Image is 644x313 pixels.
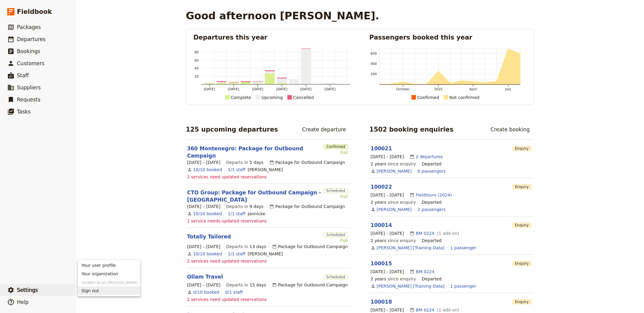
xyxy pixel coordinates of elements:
[17,109,31,115] span: Tasks
[187,233,231,240] a: Totally Tailored
[324,238,348,244] div: Full
[17,85,41,91] span: Suppliers
[370,52,377,56] tspan: 600
[324,144,348,149] span: Confirmed
[416,192,452,198] a: Fieldtours (2024)
[416,307,434,313] a: BM 0224
[324,188,348,193] span: Scheduled
[418,206,446,212] a: View the passengers for this booking
[249,283,266,287] span: 15 days
[371,269,404,275] span: [DATE] – [DATE]
[78,286,140,295] button: Sign out of jeff+amazing@fieldbooksoftware.com
[17,60,44,66] span: Customers
[377,168,412,174] a: [PERSON_NAME]
[82,262,116,268] span: Your user profile
[204,87,215,91] tspan: [DATE]
[187,258,267,264] span: 2 services need updated reservations
[269,203,345,209] div: Package for Outbound Campaign
[416,269,434,275] a: BM 0224
[249,244,266,249] span: 13 days
[187,244,221,250] span: [DATE] – [DATE]
[78,261,140,270] a: Your user profile
[418,168,446,174] a: View the passengers for this booking
[187,159,221,165] span: [DATE] – [DATE]
[194,75,199,78] tspan: 20
[469,87,477,91] tspan: April
[487,124,534,135] a: Create booking
[186,10,380,22] h1: Good afternoon [PERSON_NAME].
[377,283,445,289] a: [PERSON_NAME] [Training Data]
[249,160,263,165] span: 5 days
[249,204,263,209] span: 9 days
[226,282,266,288] span: Departs in
[513,261,531,266] span: Enquiry
[370,33,526,42] h2: Passengers booked this year
[187,174,267,180] span: 2 services need updated reservations
[225,289,243,295] a: 0/1 staff
[248,251,283,257] span: Clive Paget
[272,282,348,288] div: Package for Outbound Campaign
[450,283,476,289] a: View the passengers for this booking
[371,276,386,281] span: 2 years
[324,87,335,91] tspan: [DATE]
[371,299,392,305] a: 100018
[505,87,511,91] tspan: July
[17,299,29,305] span: Help
[324,275,348,279] span: Scheduled
[17,7,52,16] span: Fieldbook
[436,230,459,236] span: ( 1 add-on )
[371,260,392,267] a: 100015
[78,278,140,285] h3: Signed in as [PERSON_NAME]
[226,244,266,250] span: Departs in
[422,161,442,167] div: Departed
[193,211,222,217] a: View the bookings for this departure
[371,161,416,167] span: since enquiry
[17,24,41,30] span: Packages
[422,276,442,282] div: Departed
[371,200,386,205] span: 2 years
[377,206,412,212] a: [PERSON_NAME]
[422,199,442,205] div: Departed
[17,72,29,78] span: Staff
[371,154,404,160] span: [DATE] – [DATE]
[17,287,38,293] span: Settings
[252,87,263,91] tspan: [DATE]
[194,50,199,54] tspan: 80
[187,282,221,288] span: [DATE] – [DATE]
[193,167,222,173] a: View the bookings for this departure
[513,299,531,304] span: Enquiry
[187,218,267,224] span: 1 service needs updated reservations
[371,184,392,190] a: 100022
[371,307,404,313] span: [DATE] – [DATE]
[276,87,287,91] tspan: [DATE]
[416,154,443,160] a: 2 departures
[17,97,40,103] span: Requests
[371,276,416,282] span: since enquiry
[226,159,263,165] span: Departs in
[228,167,245,173] a: 1/1 staff
[370,125,454,134] h2: 1502 booking enquiries
[417,94,439,101] div: Confirmed
[248,211,265,217] span: Jannicke
[261,94,283,101] div: Upcoming
[416,230,434,236] a: BM 0224
[82,271,118,277] span: Your organization
[370,72,377,76] tspan: 200
[300,87,311,91] tspan: [DATE]
[248,167,283,173] span: Clive Paget
[187,145,322,159] a: 360 Montenegro: Package for Outbound Campaign
[78,270,140,278] a: Your organization
[371,192,404,198] span: [DATE] – [DATE]
[434,87,443,91] tspan: 2025
[231,94,251,101] div: Complete
[324,193,348,200] div: Full
[193,289,219,295] a: View the bookings for this departure
[269,159,345,165] div: Package for Outbound Campaign
[396,87,409,91] tspan: October
[82,288,99,294] span: Sign out
[187,203,221,209] span: [DATE] – [DATE]
[370,62,377,66] tspan: 400
[194,59,199,62] tspan: 60
[422,238,442,244] div: Departed
[194,33,350,42] h2: Departures this year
